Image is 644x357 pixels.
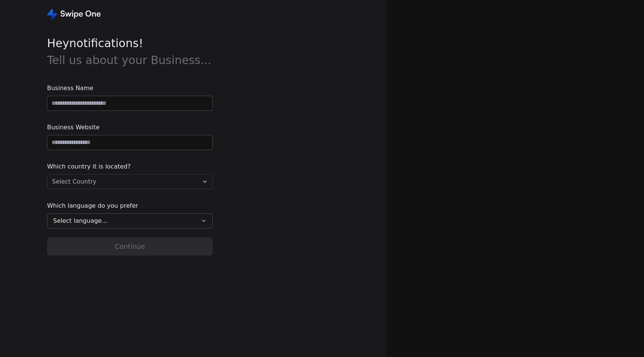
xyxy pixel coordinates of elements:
[47,54,211,67] span: Tell us about your Business...
[47,35,213,69] span: Hey notifications !
[47,84,213,93] span: Business Name
[52,177,96,186] span: Select Country
[47,201,213,210] span: Which language do you prefer
[47,123,213,132] span: Business Website
[47,237,213,256] button: Continue
[53,216,107,225] span: Select language...
[47,162,213,171] span: Which country it is located?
